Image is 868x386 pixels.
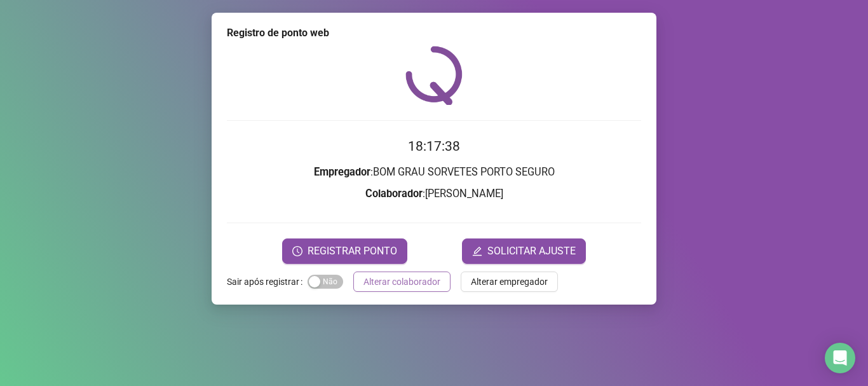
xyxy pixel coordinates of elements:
[462,238,586,264] button: editSOLICITAR AJUSTE
[472,246,482,256] span: edit
[227,272,308,292] label: Sair após registrar
[227,164,641,181] h3: : BOM GRAU SORVETES PORTO SEGURO
[353,272,451,292] button: Alterar colaborador
[292,246,302,256] span: clock-circle
[825,343,855,373] div: Open Intercom Messenger
[365,188,423,200] strong: Colaborador
[227,186,641,202] h3: : [PERSON_NAME]
[461,272,558,292] button: Alterar empregador
[471,275,548,289] span: Alterar empregador
[314,166,370,178] strong: Empregador
[363,275,440,289] span: Alterar colaborador
[282,238,407,264] button: REGISTRAR PONTO
[308,244,397,259] span: REGISTRAR PONTO
[405,46,463,105] img: QRPoint
[227,25,641,41] div: Registro de ponto web
[408,139,460,154] time: 18:17:38
[487,244,576,259] span: SOLICITAR AJUSTE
